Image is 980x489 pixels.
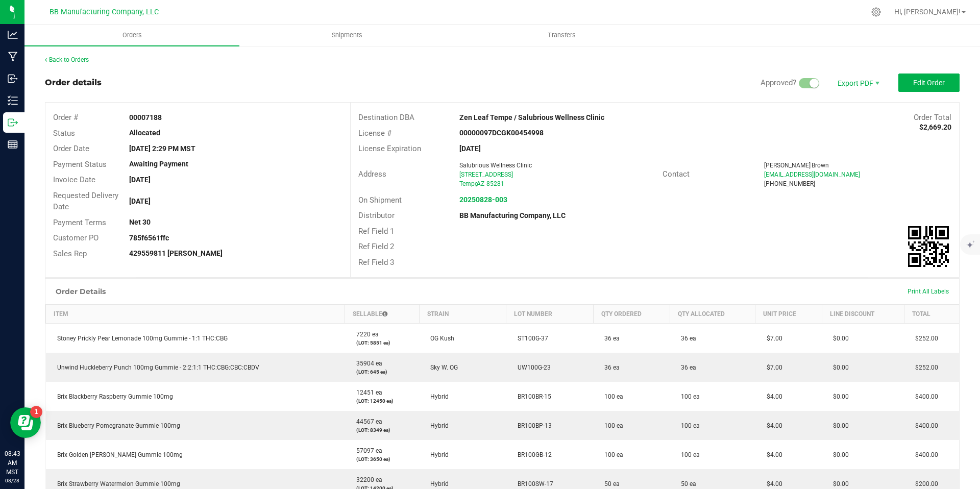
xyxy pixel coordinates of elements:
span: Brix Strawberry Watermelon Gummie 100mg [52,480,180,487]
span: Hybrid [425,480,449,487]
span: Orders [109,31,156,40]
span: 100 ea [676,422,700,429]
strong: [DATE] [129,176,151,184]
span: Status [53,129,75,138]
span: [STREET_ADDRESS] [459,171,513,178]
span: Customer PO [53,233,99,242]
span: Distributor [358,211,395,220]
span: 50 ea [676,480,696,487]
p: (LOT: 12450 ea) [351,397,413,405]
span: $200.00 [910,480,938,487]
span: Approved? [761,78,796,87]
span: 57097 ea [351,447,382,454]
span: Hybrid [425,422,449,429]
span: AZ [477,180,484,187]
inline-svg: Inbound [8,74,18,84]
span: Invoice Date [53,175,95,184]
span: 36 ea [676,364,696,371]
inline-svg: Outbound [8,117,18,128]
p: (LOT: 8349 ea) [351,426,413,434]
span: $0.00 [828,335,849,342]
span: [PERSON_NAME] [764,162,811,169]
span: Order Total [914,113,951,122]
span: UW100G-23 [512,364,551,371]
strong: BB Manufacturing Company, LLC [459,211,566,219]
span: Payment Terms [53,218,106,227]
p: (LOT: 5851 ea) [351,339,413,347]
span: 100 ea [599,422,623,429]
span: Hybrid [425,451,449,458]
span: [PHONE_NUMBER] [764,180,815,187]
span: $0.00 [828,422,849,429]
span: Brown [812,162,829,169]
span: 7220 ea [351,331,379,338]
strong: 429559811 [PERSON_NAME] [129,249,223,257]
span: 36 ea [676,335,696,342]
strong: 785f6561ffc [129,234,169,242]
span: $400.00 [910,451,938,458]
th: Unit Price [755,305,822,324]
span: 85281 [486,180,504,187]
a: Orders [24,25,239,46]
span: Ref Field 1 [358,227,394,236]
span: Sky W. OG [425,364,458,371]
span: $400.00 [910,422,938,429]
span: $0.00 [828,364,849,371]
inline-svg: Inventory [8,95,18,106]
span: 50 ea [599,480,620,487]
span: Brix Blackberry Raspberry Gummie 100mg [52,393,173,400]
a: 20250828-003 [459,195,507,204]
span: 100 ea [599,451,623,458]
span: $4.00 [762,422,782,429]
span: Order # [53,113,78,122]
span: 36 ea [599,335,620,342]
span: 35904 ea [351,360,382,367]
img: Scan me! [908,226,949,267]
span: Print All Labels [908,288,949,295]
th: Item [46,305,345,324]
span: ST100G-37 [512,335,548,342]
qrcode: 00007188 [908,226,949,267]
span: Order Date [53,144,89,153]
th: Qty Allocated [670,305,755,324]
span: License Expiration [358,144,421,153]
span: 100 ea [676,451,700,458]
strong: Zen Leaf Tempe / Salubrious Wellness Clinic [459,113,604,121]
span: Ref Field 3 [358,258,394,267]
strong: [DATE] [129,197,151,205]
span: $0.00 [828,480,849,487]
span: Contact [663,169,690,179]
span: , [476,180,477,187]
div: Order details [45,77,102,89]
span: Address [358,169,386,179]
a: Transfers [454,25,669,46]
span: $7.00 [762,335,782,342]
span: Unwind Huckleberry Punch 100mg Gummie - 2:2:1:1 THC:CBG:CBC:CBDV [52,364,259,371]
p: (LOT: 3650 ea) [351,455,413,463]
span: Brix Blueberry Pomegranate Gummie 100mg [52,422,180,429]
span: Salubrious Wellness Clinic [459,162,532,169]
p: (LOT: 645 ea) [351,368,413,376]
span: Ref Field 2 [358,242,394,251]
iframe: Resource center [10,407,41,438]
inline-svg: Manufacturing [8,52,18,62]
span: License # [358,129,391,138]
span: $4.00 [762,480,782,487]
span: OG Kush [425,335,454,342]
span: 100 ea [599,393,623,400]
a: Shipments [239,25,454,46]
span: On Shipment [358,195,402,205]
span: 12451 ea [351,389,382,396]
span: [EMAIL_ADDRESS][DOMAIN_NAME] [764,171,860,178]
span: BR100BR-15 [512,393,551,400]
strong: Allocated [129,129,160,137]
inline-svg: Reports [8,139,18,150]
th: Qty Ordered [593,305,670,324]
span: Edit Order [913,79,945,87]
span: Transfers [534,31,590,40]
span: Sales Rep [53,249,87,258]
span: Tempe [459,180,478,187]
span: 44567 ea [351,418,382,425]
